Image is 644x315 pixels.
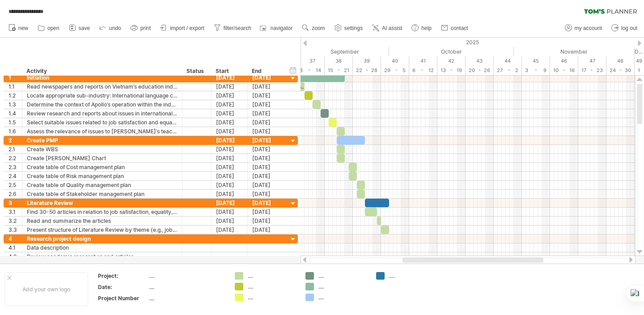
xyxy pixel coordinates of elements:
[248,283,297,290] div: ....
[8,190,22,198] div: 2.6
[212,118,248,127] div: [DATE]
[325,66,353,75] div: 15 - 21
[212,82,248,91] div: [DATE]
[409,22,434,34] a: help
[224,25,251,31] span: filter/search
[318,283,367,290] div: ....
[47,25,59,31] span: open
[98,272,147,280] div: Project:
[248,91,284,100] div: [DATE]
[389,47,514,56] div: October 2025
[8,136,22,145] div: 2
[27,91,178,100] div: Locate appropriate sub-industry: International language centers
[212,172,248,180] div: [DATE]
[27,163,178,171] div: Create table of Cost management plan
[97,22,124,34] a: undo
[381,56,409,66] div: 40
[8,100,22,109] div: 1.3
[212,190,248,198] div: [DATE]
[109,25,121,31] span: undo
[8,252,22,261] div: 4.2
[149,294,224,302] div: ....
[248,163,284,171] div: [DATE]
[451,25,468,31] span: contact
[27,172,178,180] div: Create table of Risk management plan
[27,100,178,109] div: Determine the context of Apollo’s operation within the industry
[27,181,178,189] div: Create table of Quality management plan
[300,22,327,34] a: zoom
[27,127,178,136] div: Assess the relevance of issues to [PERSON_NAME]’s teaching environment
[248,226,284,234] div: [DATE]
[27,118,178,127] div: Select suitable issues related to job satisfaction and equality
[98,294,147,302] div: Project Number
[248,208,284,216] div: [DATE]
[212,100,248,109] div: [DATE]
[67,22,93,34] a: save
[27,217,178,225] div: Read and summarize the articles
[466,66,494,75] div: 20 - 26
[248,272,297,280] div: ....
[186,67,206,76] div: Status
[258,22,295,34] a: navigator
[27,73,178,82] div: Initiation
[8,199,22,207] div: 3
[575,25,602,31] span: my account
[8,172,22,180] div: 2.4
[8,234,22,243] div: 4
[522,66,550,75] div: 3 - 9
[409,56,437,66] div: 41
[212,217,248,225] div: [DATE]
[27,136,178,145] div: Create PMP
[27,190,178,198] div: Create table of Stakeholder management plan
[514,47,635,56] div: November 2025
[8,217,22,225] div: 3.2
[248,100,284,109] div: [DATE]
[8,243,22,252] div: 4.1
[18,25,28,31] span: new
[27,82,178,91] div: Read newspapers and reports on Vietnam’s education industryn
[27,145,178,153] div: Create WBS
[27,109,178,118] div: Review research and reports about issues in international education centers
[212,181,248,189] div: [DATE]
[149,283,224,291] div: ....
[149,272,224,280] div: ....
[8,73,22,82] div: 1
[128,22,153,34] a: print
[252,67,279,76] div: End
[621,25,637,31] span: log out
[212,208,248,216] div: [DATE]
[27,234,178,243] div: Research project design
[248,172,284,180] div: [DATE]
[318,294,367,301] div: ....
[27,208,178,216] div: Find 30-50 articles in relation to job satisfaction, equality, and international education workforce
[8,82,22,91] div: 1.1
[606,66,635,75] div: 24 - 30
[248,73,284,82] div: [DATE]
[325,56,353,66] div: 38
[297,66,325,75] div: 8 - 14
[248,109,284,118] div: [DATE]
[578,56,606,66] div: 47
[158,22,207,34] a: import / export
[216,67,242,76] div: Start
[8,91,22,100] div: 1.2
[271,25,292,31] span: navigator
[79,25,90,31] span: save
[297,82,305,91] div: start
[494,56,522,66] div: 44
[494,66,522,75] div: 27 - 2
[353,66,381,75] div: 22 - 28
[212,136,248,145] div: [DATE]
[212,73,248,82] div: [DATE]
[370,22,405,34] a: AI assist
[212,91,248,100] div: [DATE]
[268,47,389,56] div: September 2025
[98,283,147,291] div: Date:
[27,252,178,261] div: Review academic researches and articles
[212,154,248,162] div: [DATE]
[27,226,178,234] div: Present structure of Literature Review by theme (e.g., job satisfaction, equality, retention in i...
[248,118,284,127] div: [DATE]
[248,181,284,189] div: [DATE]
[437,66,466,75] div: 13 - 19
[609,22,640,34] a: log out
